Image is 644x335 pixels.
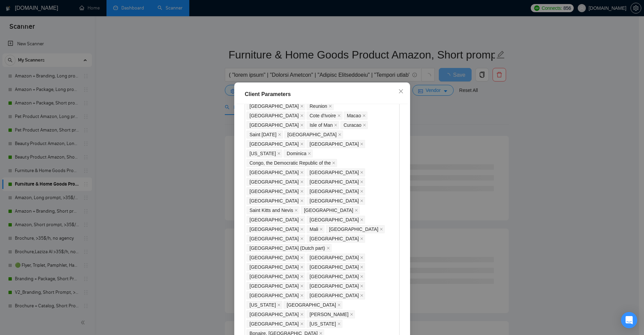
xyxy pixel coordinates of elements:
span: Congo [306,291,365,300]
span: close [300,218,303,221]
span: [GEOGRAPHIC_DATA] [249,292,299,299]
span: Niger [246,320,305,328]
span: [GEOGRAPHIC_DATA] [287,131,336,138]
span: close [338,133,341,136]
span: Sint Maarten (Dutch part) [246,244,332,252]
span: close [360,190,363,193]
span: Gambia [246,272,305,281]
span: [GEOGRAPHIC_DATA] [249,254,299,261]
span: Guadeloupe [306,140,365,148]
span: Grenada [306,197,365,205]
span: close [300,294,303,297]
span: Burundi [284,301,342,309]
span: Guam [246,149,282,158]
span: Malawi [246,178,305,186]
span: Gabon [306,263,365,271]
span: [GEOGRAPHIC_DATA] [309,188,359,195]
span: close [360,199,363,202]
span: [GEOGRAPHIC_DATA] [249,102,299,110]
span: [GEOGRAPHIC_DATA] [249,188,299,195]
span: [GEOGRAPHIC_DATA] [249,197,299,205]
span: Congo, the Democratic Republic of the [249,159,331,167]
span: close [300,171,303,174]
span: Burkina Faso [246,197,305,205]
span: New Caledonia [306,235,365,243]
span: close [360,142,363,146]
span: Cape Verde [306,282,365,290]
span: close [300,284,303,288]
span: [GEOGRAPHIC_DATA] [309,254,359,261]
span: Djibouti [326,225,385,233]
span: French Polynesia [306,272,365,281]
span: close [277,152,281,155]
span: Togo [306,178,365,186]
span: close [300,199,303,202]
span: close [337,322,340,326]
span: close [300,322,303,326]
span: close [300,180,303,184]
span: Papua New Guinea [284,130,343,139]
span: [GEOGRAPHIC_DATA] [249,273,299,280]
span: close [334,123,337,127]
span: [GEOGRAPHIC_DATA] [249,235,299,242]
span: [GEOGRAPHIC_DATA] [309,178,359,186]
span: [GEOGRAPHIC_DATA] [249,178,299,186]
span: [GEOGRAPHIC_DATA] [309,263,359,271]
span: Curacao [340,121,368,129]
span: Saint Kitts and Nevis [249,207,293,214]
span: Dominica [284,149,313,158]
span: close [308,152,311,155]
span: close [360,256,363,259]
span: Saint Lucia [246,130,283,139]
span: [GEOGRAPHIC_DATA] [304,207,353,214]
button: Close [392,82,410,101]
span: close [360,171,363,174]
span: close [300,313,303,316]
span: [GEOGRAPHIC_DATA] [249,282,299,290]
span: [GEOGRAPHIC_DATA] [287,301,336,309]
span: [GEOGRAPHIC_DATA] [309,169,359,176]
span: close [350,313,353,316]
span: Dominica [287,150,306,157]
span: close [360,180,363,184]
span: [GEOGRAPHIC_DATA] [309,235,359,242]
span: Mali [309,225,318,233]
span: close [300,228,303,231]
span: close [360,284,363,288]
span: [GEOGRAPHIC_DATA] [309,197,359,205]
span: close [277,303,281,307]
span: Isle of Man [306,121,339,129]
span: Guernsey [306,254,365,262]
span: close [278,133,281,136]
span: [GEOGRAPHIC_DATA] [249,140,299,148]
span: Laos [246,187,305,195]
span: Swaziland [306,168,365,176]
span: Madagascar [246,121,305,129]
span: [GEOGRAPHIC_DATA] [249,263,299,271]
span: [GEOGRAPHIC_DATA] [249,121,299,129]
span: Cote d'Ivoire [306,112,342,120]
span: Saint Kitts and Nevis [246,206,300,214]
span: [GEOGRAPHIC_DATA] [309,282,359,290]
span: close [363,123,366,127]
span: Cote d'Ivoire [309,112,336,119]
span: close [300,104,303,108]
span: Guyana [246,140,305,148]
span: Sierra Leone [246,263,305,271]
span: close [360,237,363,240]
span: Reunion [306,102,333,110]
span: [GEOGRAPHIC_DATA] (Dutch part) [249,244,325,252]
span: Saint [DATE] [249,131,277,138]
span: close [300,190,303,193]
span: Turkmenistan [246,291,305,300]
span: Fiji [246,102,305,110]
span: [US_STATE] [309,320,336,328]
span: close [337,303,340,307]
span: close [300,256,303,259]
span: [US_STATE] [249,150,276,157]
span: close [398,89,404,94]
span: Guinea [246,282,305,290]
span: Northern Mariana Islands [246,301,282,309]
span: Palau [306,320,342,328]
div: Client Parameters [245,90,400,98]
